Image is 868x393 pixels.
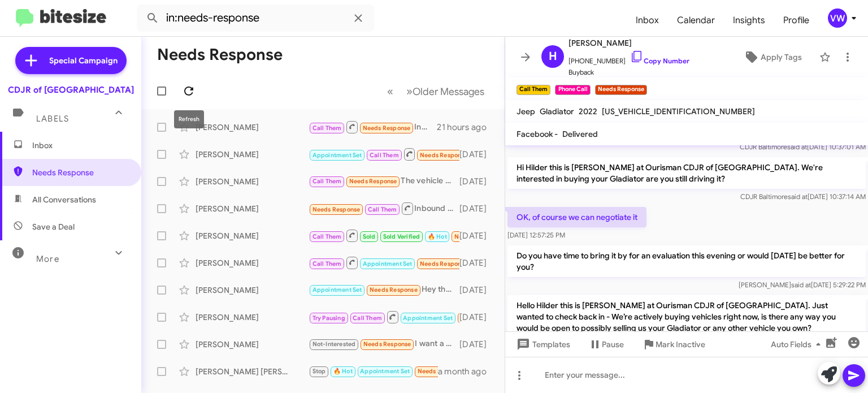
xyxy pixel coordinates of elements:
[740,192,866,201] span: CDJR Baltimore [DATE] 10:37:14 AM
[507,295,866,338] p: Hello Hilder this is [PERSON_NAME] at Ourisman CDJR of [GEOGRAPHIC_DATA]. Just wanted to check ba...
[370,152,399,159] span: Call Them
[668,4,724,37] span: Calendar
[595,85,647,95] small: Needs Response
[428,233,447,240] span: 🔥 Hot
[196,257,309,269] div: [PERSON_NAME]
[309,310,459,324] div: Inbound Call
[360,368,410,375] span: Appointment Set
[413,85,484,98] span: Older Messages
[363,260,413,267] span: Appointment Set
[32,221,75,232] span: Save a Deal
[517,85,550,95] small: Call Them
[656,334,705,355] span: Mark Inactive
[381,80,491,103] nav: Page navigation example
[15,47,127,74] a: Special Campaign
[313,206,361,213] span: Needs Response
[313,286,362,293] span: Appointment Set
[437,122,496,133] div: 21 hours ago
[602,106,755,116] span: [US_VEHICLE_IDENTIFICATION_NUMBER]
[196,366,309,377] div: [PERSON_NAME] [PERSON_NAME]
[549,47,557,66] span: H
[568,67,689,78] span: Buyback
[630,57,689,65] a: Copy Number
[36,114,69,124] span: Labels
[400,80,491,103] button: Next
[731,47,814,67] button: Apply Tags
[403,314,453,322] span: Appointment Set
[505,334,579,355] button: Templates
[771,334,825,355] span: Auto Fields
[739,280,866,289] span: [PERSON_NAME] [DATE] 5:29:22 PM
[562,129,598,139] span: Delivered
[157,46,283,64] h1: Needs Response
[137,5,374,32] input: Search
[761,47,802,67] span: Apply Tags
[774,4,818,37] a: Profile
[568,36,689,50] span: [PERSON_NAME]
[387,84,393,98] span: «
[627,4,668,37] span: Inbox
[174,110,204,128] div: Refresh
[32,194,96,205] span: All Conversations
[309,365,438,378] div: On the way now but have to leave by 3
[196,230,309,241] div: [PERSON_NAME]
[333,368,353,375] span: 🔥 Hot
[353,314,382,322] span: Call Them
[459,257,496,269] div: [DATE]
[309,147,459,161] div: 4432641822
[313,260,342,267] span: Call Them
[313,233,342,240] span: Call Them
[791,280,811,289] span: said at
[196,149,309,160] div: [PERSON_NAME]
[383,233,420,240] span: Sold Verified
[313,314,345,322] span: Try Pausing
[828,8,847,28] div: vw
[514,334,570,355] span: Templates
[363,340,411,348] span: Needs Response
[196,284,309,296] div: [PERSON_NAME]
[420,152,468,159] span: Needs Response
[517,129,558,139] span: Facebook -
[196,203,309,214] div: [PERSON_NAME]
[579,106,597,116] span: 2022
[363,233,376,240] span: Sold
[309,256,459,270] div: Inbound Call
[517,106,535,116] span: Jeep
[313,178,342,185] span: Call Them
[740,142,866,151] span: CDJR Baltimore [DATE] 10:37:01 AM
[633,334,714,355] button: Mark Inactive
[196,122,309,133] div: [PERSON_NAME]
[196,176,309,187] div: [PERSON_NAME]
[507,245,866,277] p: Do you have time to bring it by for an evaluation this evening or would [DATE] be better for you?
[32,140,128,151] span: Inbox
[368,206,397,213] span: Call Them
[762,334,834,355] button: Auto Fields
[568,50,689,67] span: [PHONE_NUMBER]
[309,201,459,215] div: Inbound Call
[406,84,413,98] span: »
[370,286,418,293] span: Needs Response
[32,167,128,178] span: Needs Response
[459,284,496,296] div: [DATE]
[49,55,118,66] span: Special Campaign
[313,152,362,159] span: Appointment Set
[196,312,309,323] div: [PERSON_NAME]
[420,260,468,267] span: Needs Response
[196,339,309,350] div: [PERSON_NAME]
[363,124,411,132] span: Needs Response
[454,233,502,240] span: Needs Response
[36,254,59,264] span: More
[507,207,646,227] p: OK, of course we can negotiate it
[602,334,624,355] span: Pause
[724,4,774,37] a: Insights
[507,231,565,239] span: [DATE] 12:57:25 PM
[788,192,808,201] span: said at
[459,339,496,350] div: [DATE]
[309,228,459,243] div: You're welcome
[459,203,496,214] div: [DATE]
[380,80,400,103] button: Previous
[309,120,437,134] div: Inbound Call
[459,230,496,241] div: [DATE]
